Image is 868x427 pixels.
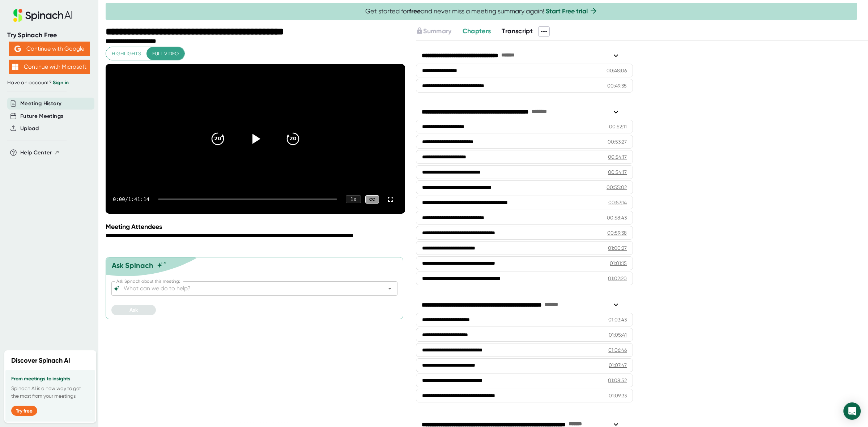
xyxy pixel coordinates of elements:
[9,60,90,74] button: Continue with Microsoft
[416,26,451,36] button: Summary
[502,26,533,36] button: Transcript
[608,275,627,282] div: 01:02:20
[146,47,184,60] button: Full video
[609,123,627,130] div: 00:52:11
[463,26,491,36] button: Chapters
[14,46,21,52] img: Aehbyd4JwY73AAAAAElFTkSuQmCC
[546,7,588,15] a: Start Free trial
[106,47,147,60] button: Highlights
[112,261,153,270] div: Ask Spinach
[111,305,156,315] button: Ask
[607,214,627,221] div: 00:58:43
[20,124,39,133] button: Upload
[11,356,70,366] h2: Discover Spinach AI
[608,316,627,323] div: 01:03:43
[608,153,627,161] div: 00:54:17
[152,49,179,58] span: Full video
[11,376,89,382] h3: From meetings to insights
[346,195,361,203] div: 1 x
[608,346,627,354] div: 01:06:46
[113,196,149,202] div: 0:00 / 1:41:14
[609,362,627,369] div: 01:07:47
[20,99,61,108] button: Meeting History
[843,402,861,420] div: Open Intercom Messenger
[608,138,627,145] div: 00:53:27
[416,26,462,37] div: Upgrade to access
[122,283,374,294] input: What can we do to help?
[53,80,69,86] a: Sign in
[423,27,451,35] span: Summary
[11,385,89,400] p: Spinach AI is a new way to get the most from your meetings
[607,82,627,89] div: 00:49:35
[607,184,627,191] div: 00:55:02
[608,199,627,206] div: 00:57:14
[365,195,379,204] div: CC
[7,80,91,86] div: Have an account?
[20,149,52,157] span: Help Center
[365,7,598,16] span: Get started for and never miss a meeting summary again!
[11,406,37,416] button: Try free
[106,223,407,231] div: Meeting Attendees
[608,244,627,252] div: 01:00:27
[385,283,395,294] button: Open
[463,27,491,35] span: Chapters
[7,31,91,39] div: Try Spinach Free
[502,27,533,35] span: Transcript
[609,331,627,338] div: 01:05:41
[409,7,421,15] b: free
[112,49,141,58] span: Highlights
[9,42,90,56] button: Continue with Google
[607,67,627,74] div: 00:48:06
[608,377,627,384] div: 01:08:52
[607,229,627,236] div: 00:59:38
[129,307,138,313] span: Ask
[609,392,627,399] div: 01:09:33
[20,149,60,157] button: Help Center
[20,112,63,120] button: Future Meetings
[610,260,627,267] div: 01:01:15
[608,168,627,176] div: 00:54:17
